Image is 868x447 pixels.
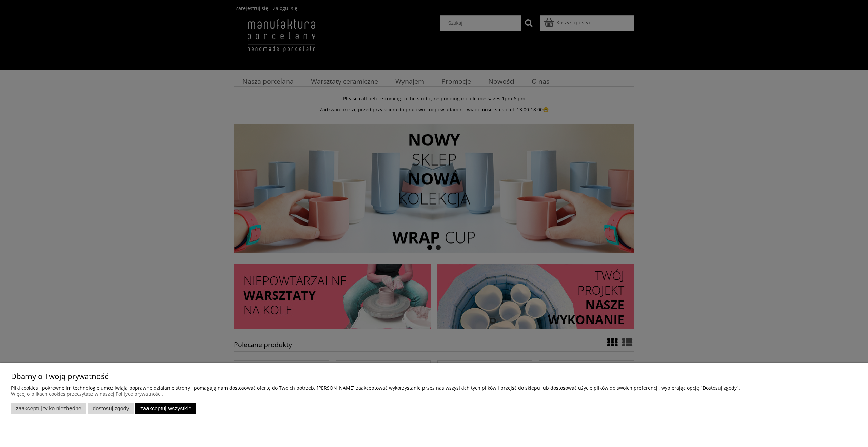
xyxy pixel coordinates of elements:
a: Więcej o plikach cookies przeczytasz w naszej Polityce prywatności. [11,391,163,397]
button: Dostosuj zgody [88,403,134,414]
p: Pliki cookies i pokrewne im technologie umożliwiają poprawne działanie strony i pomagają nam dost... [11,385,857,391]
button: Zaakceptuj tylko niezbędne [11,403,86,414]
button: Zaakceptuj wszystkie [135,403,196,414]
p: Dbamy o Twoją prywatność [11,373,857,380]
